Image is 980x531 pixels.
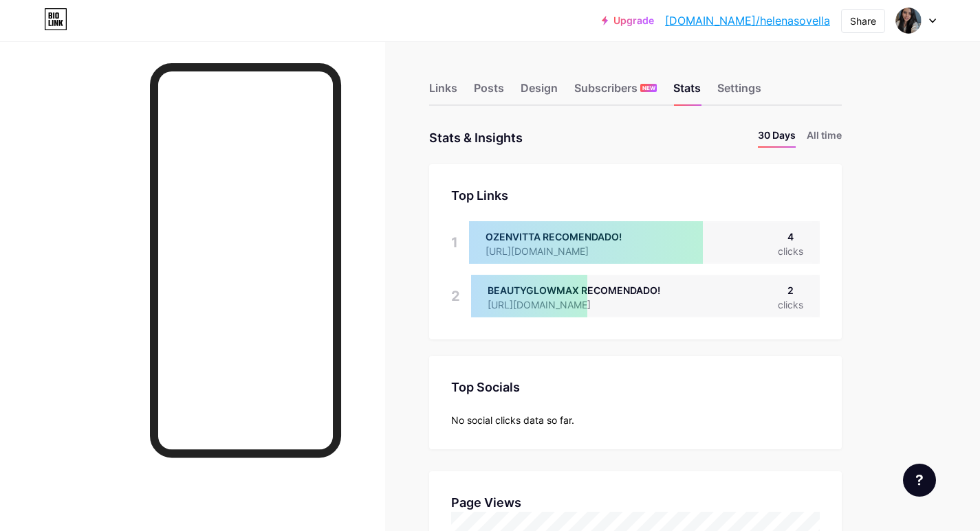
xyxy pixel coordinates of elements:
[895,8,922,34] img: helenasovella
[850,14,876,28] div: Share
[758,128,796,148] li: 30 Days
[451,378,820,396] div: Top Socials
[778,283,803,297] div: 2
[642,84,655,92] span: NEW
[474,80,504,104] div: Posts
[778,244,803,258] div: clicks
[521,80,558,104] div: Design
[665,12,830,29] a: [DOMAIN_NAME]/helenasovella
[673,80,701,104] div: Stats
[574,80,657,104] div: Subscribers
[807,128,842,148] li: All time
[778,229,803,244] div: 4
[451,493,820,512] div: Page Views
[451,186,820,205] div: Top Links
[451,413,820,427] div: No social clicks data so far.
[429,80,457,104] div: Links
[451,275,460,317] div: 2
[778,297,803,312] div: clicks
[717,80,761,104] div: Settings
[429,128,523,148] div: Stats & Insights
[451,221,458,264] div: 1
[602,15,654,26] a: Upgrade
